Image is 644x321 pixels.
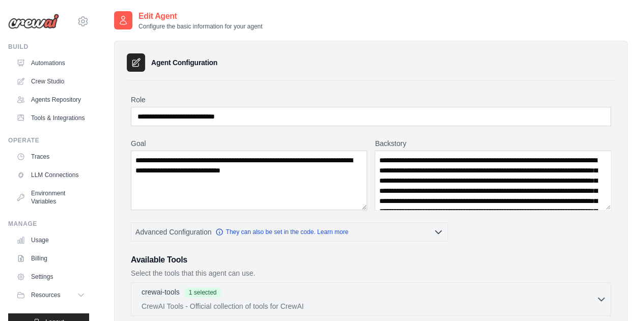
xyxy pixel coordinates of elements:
h3: Agent Configuration [151,57,217,68]
img: Logo [8,14,59,29]
a: Tools & Integrations [12,110,89,126]
button: Resources [12,287,89,303]
h3: Available Tools [131,254,611,266]
span: Advanced Configuration [135,227,211,237]
p: Select the tools that this agent can use. [131,268,611,278]
a: Agents Repository [12,92,89,108]
a: Crew Studio [12,73,89,90]
div: Build [8,43,89,51]
p: CrewAI Tools - Official collection of tools for CrewAI [142,301,596,311]
p: crewai-tools [142,287,180,297]
p: Configure the basic information for your agent [138,22,262,31]
a: Automations [12,55,89,71]
a: Billing [12,250,89,267]
span: 1 selected [184,287,222,298]
h2: Edit Agent [138,10,262,22]
label: Goal [131,138,367,149]
a: Settings [12,269,89,285]
a: LLM Connections [12,167,89,183]
div: Operate [8,136,89,144]
a: Usage [12,232,89,248]
a: Traces [12,149,89,165]
span: Resources [31,291,60,299]
label: Role [131,95,611,105]
a: Environment Variables [12,185,89,210]
button: Advanced Configuration They can also be set in the code. Learn more [131,223,447,241]
label: Backstory [375,138,611,149]
div: Manage [8,220,89,228]
button: crewai-tools 1 selected CrewAI Tools - Official collection of tools for CrewAI [135,287,606,311]
a: They can also be set in the code. Learn more [215,228,348,236]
